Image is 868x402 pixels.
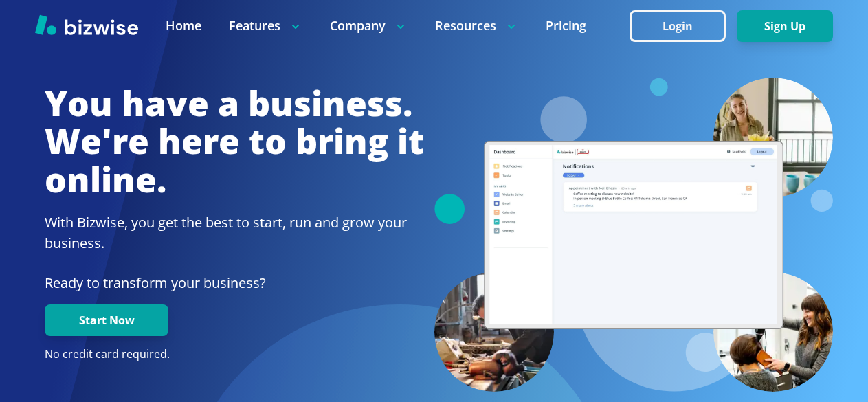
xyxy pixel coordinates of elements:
[45,273,424,293] p: Ready to transform your business?
[630,10,726,42] button: Login
[435,17,518,34] p: Resources
[45,314,168,327] a: Start Now
[737,20,833,33] a: Sign Up
[35,14,138,35] img: Bizwise Logo
[630,20,737,33] a: Login
[45,85,424,199] h1: You have a business. We're here to bring it online.
[330,17,408,34] p: Company
[229,17,302,34] p: Features
[737,10,833,42] button: Sign Up
[45,347,424,362] p: No credit card required.
[45,212,424,254] h2: With Bizwise, you get the best to start, run and grow your business.
[546,17,586,34] a: Pricing
[166,17,201,34] a: Home
[45,304,168,336] button: Start Now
